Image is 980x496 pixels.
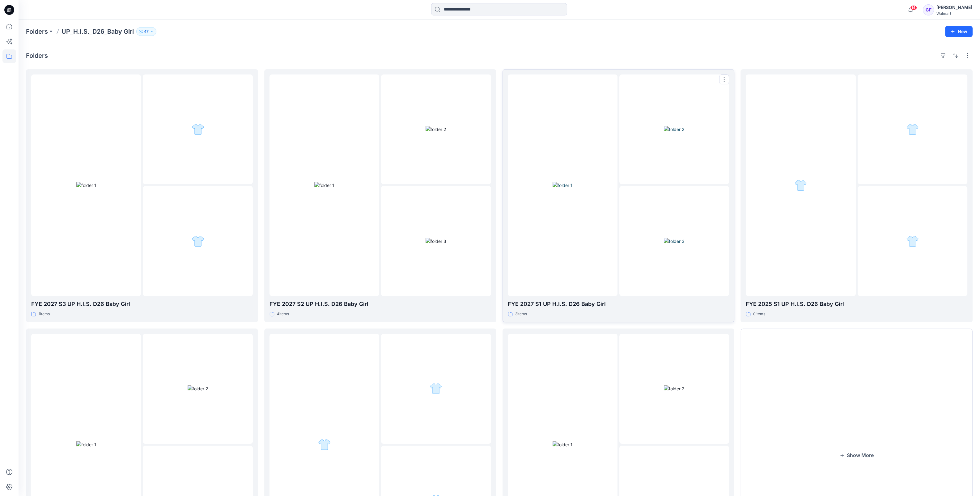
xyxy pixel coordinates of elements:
[923,4,934,15] div: GF
[39,311,50,317] p: 1 items
[664,385,685,392] img: folder 2
[26,52,48,59] h4: Folders
[192,235,204,248] img: folder 3
[794,179,807,192] img: folder 1
[31,300,253,308] p: FYE 2027 S3 UP H.I.S. D26 Baby Girl
[264,69,496,322] a: folder 1folder 2folder 3FYE 2027 S2 UP H.I.S. D26 Baby Girl4items
[664,126,685,133] img: folder 2
[277,311,289,317] p: 4 items
[269,300,491,308] p: FYE 2027 S2 UP H.I.S. D26 Baby Girl
[318,438,331,451] img: folder 1
[740,69,973,322] a: folder 1folder 2folder 3FYE 2025 S1 UP H.I.S. D26 Baby Girl0items
[136,27,156,36] button: 47
[664,238,685,244] img: folder 3
[26,69,258,322] a: folder 1folder 2folder 3FYE 2027 S3 UP H.I.S. D26 Baby Girl1items
[503,69,735,322] a: folder 1folder 2folder 3FYE 2027 S1 UP H.I.S. D26 Baby Girl3items
[26,27,48,36] a: Folders
[910,5,917,10] span: 14
[192,123,204,136] img: folder 2
[144,28,149,35] p: 47
[188,385,208,392] img: folder 2
[906,123,919,136] img: folder 2
[936,4,972,11] div: [PERSON_NAME]
[76,182,96,189] img: folder 1
[76,441,96,448] img: folder 1
[753,311,765,317] p: 0 items
[62,27,134,36] p: UP_H.I.S._D26_Baby Girl
[936,11,972,16] div: Walmart
[314,182,334,189] img: folder 1
[426,126,446,133] img: folder 2
[515,311,527,317] p: 3 items
[553,441,572,448] img: folder 1
[426,238,446,244] img: folder 3
[746,300,967,308] p: FYE 2025 S1 UP H.I.S. D26 Baby Girl
[553,182,572,189] img: folder 1
[430,382,442,395] img: folder 2
[945,26,973,37] button: New
[508,300,729,308] p: FYE 2027 S1 UP H.I.S. D26 Baby Girl
[906,235,919,248] img: folder 3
